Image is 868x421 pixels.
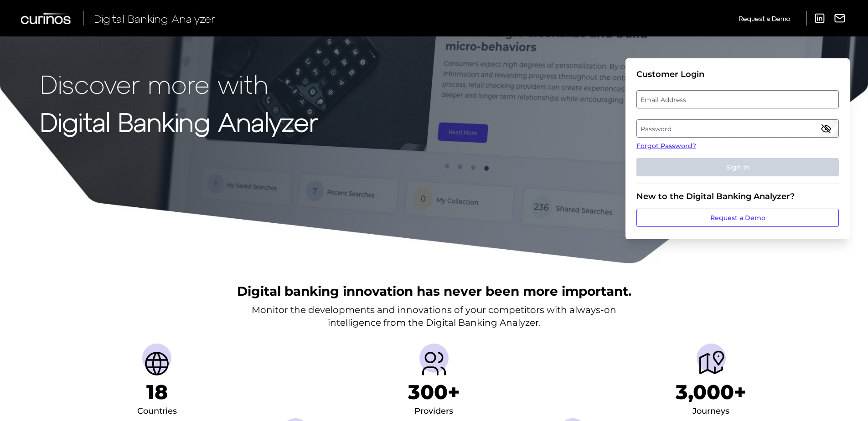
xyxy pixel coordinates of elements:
[142,349,171,378] img: Countries
[739,11,790,26] a: Request a Demo
[252,303,616,329] p: Monitor the developments and innovations of your competitors with always-on intelligence from the...
[636,209,839,227] a: Request a Demo
[636,191,839,201] div: New to the Digital Banking Analyzer?
[94,12,215,25] span: Digital Banking Analyzer
[637,91,838,108] label: Email Address
[237,282,631,300] h2: Digital banking innovation has never been more important.
[21,13,72,24] img: Curinos
[739,15,790,22] span: Request a Demo
[637,120,838,137] label: Password
[676,380,746,404] h1: 3,000+
[146,380,168,404] h1: 18
[414,404,453,419] div: Providers
[408,380,460,404] h1: 300+
[40,106,318,137] strong: Digital Banking Analyzer
[692,404,729,419] div: Journeys
[636,69,839,79] div: Customer Login
[419,349,449,378] img: Providers
[636,141,839,151] a: Forgot Password?
[697,349,726,378] img: Journeys
[137,404,177,419] div: Countries
[636,158,839,176] button: Sign In
[40,69,318,98] p: Discover more with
